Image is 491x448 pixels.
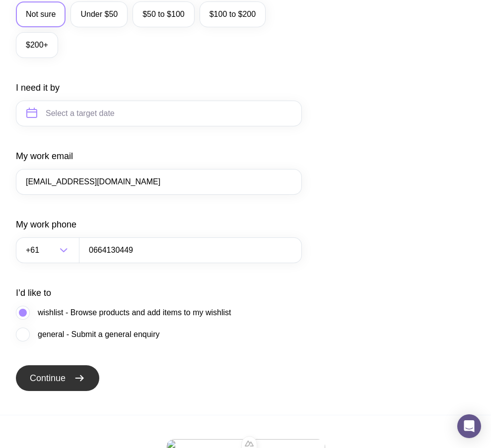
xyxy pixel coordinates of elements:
input: Search for option [41,237,57,263]
label: Not sure [16,1,66,27]
span: wishlist - Browse products and add items to my wishlist [38,307,231,319]
input: 0400123456 [79,237,302,263]
label: My work email [16,150,73,162]
label: I’d like to [16,287,51,299]
div: Search for option [16,237,79,263]
input: Select a target date [16,101,302,126]
button: Continue [16,365,99,391]
label: $200+ [16,32,58,58]
label: My work phone [16,219,76,230]
label: $50 to $100 [133,1,195,27]
label: I need it by [16,82,60,94]
span: +61 [26,237,41,263]
label: Under $50 [70,1,128,27]
span: general - Submit a general enquiry [38,329,159,340]
span: Continue [30,372,66,384]
div: Open Intercom Messenger [457,414,481,438]
label: $100 to $200 [200,1,266,27]
input: you@email.com [16,169,302,195]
